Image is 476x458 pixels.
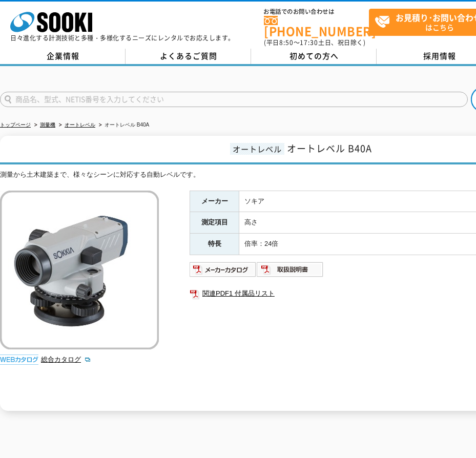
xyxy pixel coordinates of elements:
[97,120,149,131] li: オートレベル B40A
[40,122,55,128] a: 測量機
[190,191,239,212] th: メーカー
[251,49,377,64] a: 初めての方へ
[65,122,95,128] a: オートレベル
[300,38,318,47] span: 17:30
[190,212,239,234] th: 測定項目
[289,50,339,61] span: 初めての方へ
[264,38,365,47] span: (平日 ～ 土日、祝日除く)
[10,35,235,41] p: 日々進化する計測技術と多種・多様化するニーズにレンタルでお応えします。
[279,38,294,47] span: 8:50
[190,261,257,278] img: メーカーカタログ
[264,16,369,37] a: [PHONE_NUMBER]
[190,268,257,276] a: メーカーカタログ
[41,356,91,363] a: 総合カタログ
[126,49,251,64] a: よくあるご質問
[264,9,369,15] span: お電話でのお問い合わせは
[230,143,284,155] span: オートレベル
[190,234,239,255] th: 特長
[257,261,324,278] img: 取扱説明書
[287,141,372,155] span: オートレベル B40A
[257,268,324,276] a: 取扱説明書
